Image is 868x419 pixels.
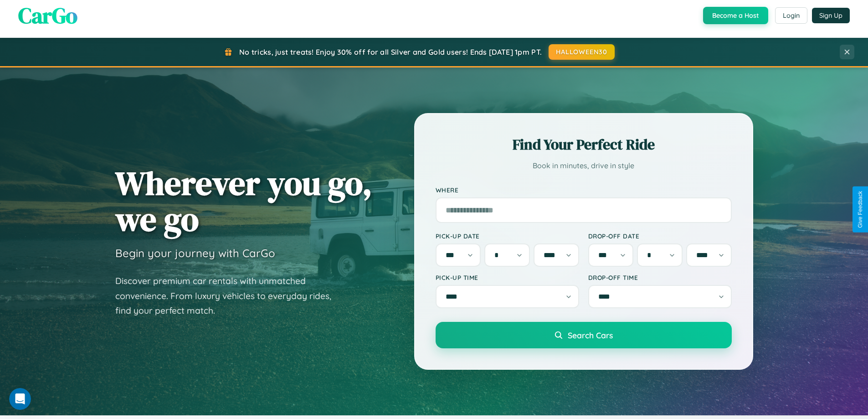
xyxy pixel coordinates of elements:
button: Become a Host [703,7,768,24]
span: CarGo [18,0,77,31]
button: Search Cars [436,322,732,348]
div: Give Feedback [857,191,863,228]
button: Sign Up [812,8,850,23]
button: HALLOWEEN30 [549,44,615,60]
span: Search Cars [568,330,613,340]
label: Drop-off Date [588,232,732,240]
p: Book in minutes, drive in style [436,159,732,172]
label: Drop-off Time [588,274,732,281]
h1: Wherever you go, we go [115,165,372,237]
h3: Begin your journey with CarGo [115,246,275,260]
label: Pick-up Time [436,274,579,281]
h2: Find Your Perfect Ride [436,134,732,155]
label: Where [436,186,732,194]
iframe: Intercom live chat [9,388,31,410]
label: Pick-up Date [436,232,579,240]
button: Login [775,7,807,24]
p: Discover premium car rentals with unmatched convenience. From luxury vehicles to everyday rides, ... [115,274,343,318]
span: No tricks, just treats! Enjoy 30% off for all Silver and Gold users! Ends [DATE] 1pm PT. [239,47,542,57]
